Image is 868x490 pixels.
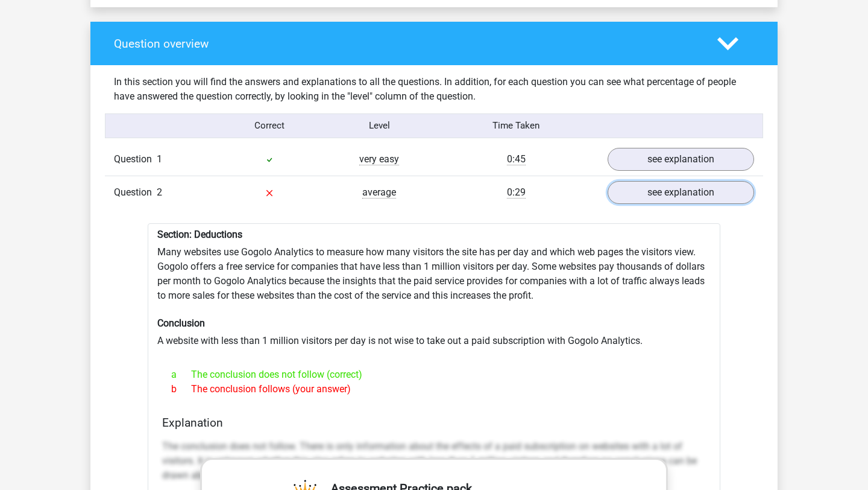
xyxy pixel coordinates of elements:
[157,317,711,329] h6: Conclusion
[215,119,325,133] div: Correct
[162,416,706,430] h4: Explanation
[507,153,526,165] span: 0:45
[324,119,434,133] div: Level
[434,119,599,133] div: Time Taken
[114,37,699,51] h4: Question overview
[162,367,706,382] div: The conclusion does not follow (correct)
[157,229,711,240] h6: Section: Deductions
[157,153,162,165] span: 1
[362,186,396,199] span: average
[171,382,191,396] span: b
[162,439,706,483] p: The conclusion does not follow. There is only information about the effects of a paid subscriptio...
[114,185,157,200] span: Question
[507,186,526,199] span: 0:29
[114,152,157,167] span: Question
[157,186,162,198] span: 2
[105,75,763,104] div: In this section you will find the answers and explanations to all the questions. In addition, for...
[359,153,399,165] span: very easy
[162,382,706,396] div: The conclusion follows (your answer)
[171,367,191,382] span: a
[608,148,754,171] a: see explanation
[608,181,754,204] a: see explanation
